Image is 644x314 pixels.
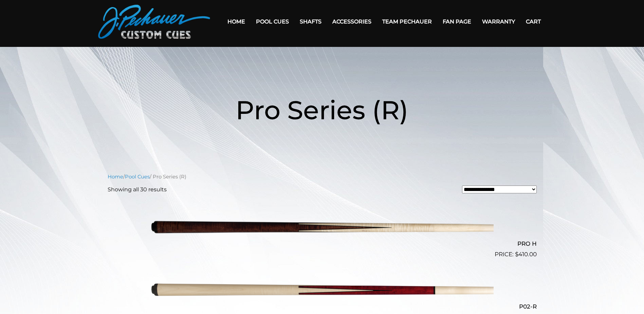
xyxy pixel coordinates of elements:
span: Pro Series (R) [236,94,408,126]
a: Warranty [477,13,520,30]
p: Showing all 30 results [108,186,167,194]
span: $ [515,251,518,258]
a: Team Pechauer [377,13,437,30]
a: Pool Cues [251,13,294,30]
h2: P02-R [108,300,537,313]
a: Pool Cues [125,174,150,180]
a: Shafts [294,13,327,30]
nav: Breadcrumb [108,173,537,180]
a: Home [108,174,123,180]
a: PRO H $410.00 [108,199,537,259]
img: PRO H [151,199,494,256]
h2: PRO H [108,238,537,250]
a: Home [222,13,251,30]
a: Accessories [327,13,377,30]
a: Cart [520,13,546,30]
bdi: 410.00 [515,251,537,258]
select: Shop order [462,186,537,193]
img: Pechauer Custom Cues [98,5,210,39]
a: Fan Page [437,13,477,30]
